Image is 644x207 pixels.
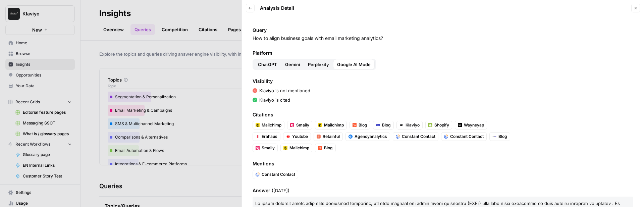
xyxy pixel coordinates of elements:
span: ( [DATE] ) [272,188,289,193]
span: ChatGPT [258,61,277,68]
img: wrtrwb713zz0l631c70900pxqvqh [428,123,432,127]
span: Blog [324,145,333,151]
span: Youtube [292,134,308,140]
a: Retainful [314,132,343,141]
a: Klaviyo [396,121,423,130]
img: ptstvd85bgzaspyrq2tpyisfwhy7 [348,135,353,139]
span: Mailchimp [324,122,344,128]
img: rg202btw2ktor7h9ou5yjtg7epnf [396,135,400,139]
span: Smaily [296,122,309,128]
span: Platform [253,50,633,56]
span: Visibility [253,78,633,85]
img: s277gh1ltviqi5q3d72v3twbp7mq [256,135,260,139]
a: Constant Contact [393,132,438,141]
span: Analysis Detail [260,5,294,11]
img: yv133d6czkcnssr1rmqin6tyldup [376,124,380,126]
span: Citations [253,111,633,118]
a: Blog [373,121,394,130]
span: Shopify [434,122,449,128]
img: d03zj4el0aa7txopwdneenoutvcu [399,123,404,127]
span: Google AI Mode [337,61,371,68]
span: Query [253,27,633,34]
a: Mailchimp [280,144,312,152]
span: Mailchimp [262,122,281,128]
span: Smaily [262,145,275,151]
span: Mentions [253,160,633,167]
p: Klaviyo is not mentioned [259,87,310,94]
img: pg21ys236mnd3p55lv59xccdo3xy [256,123,260,127]
span: Gemini [285,61,300,68]
span: Wayneyap [464,122,484,128]
span: Retainful [323,134,340,140]
a: Wayneyap [455,121,487,130]
a: Shopify [425,121,452,130]
button: Constant Contact [253,170,298,179]
a: Erahaus [253,132,280,141]
a: Blog [315,144,336,152]
span: Answer [253,187,633,194]
span: Blog [498,134,507,140]
a: Blog [489,132,510,141]
span: Constant Contact [402,134,435,140]
img: 0zkdcw4f2if10gixueqlxn0ffrb2 [286,135,290,139]
p: Klaviyo is cited [259,97,290,103]
img: v7tlf3lir039f3mqiaxk2uqx2g8k [318,146,322,150]
a: Smaily [253,144,278,152]
p: How to align business goals with email marketing analytics? [253,35,633,42]
a: Agencyanalytics [345,132,390,141]
a: Constant Contact [441,132,487,141]
span: Perplexity [308,61,329,68]
img: rg202btw2ktor7h9ou5yjtg7epnf [444,135,448,139]
img: 3mhvyumi43o0ugj2re86003jdr03 [256,146,260,150]
button: ChatGPT [254,59,281,70]
span: Mailchimp [289,145,309,151]
button: Perplexity [304,59,333,70]
a: Blog [350,121,370,130]
span: Klaviyo [406,122,420,128]
a: Mailchimp [253,121,284,130]
span: Constant Contact [262,171,295,177]
span: Erahaus [262,134,277,140]
span: Blog [382,122,391,128]
a: Mailchimp [315,121,347,130]
button: Gemini [281,59,304,70]
a: Youtube [283,132,311,141]
a: Smaily [287,121,312,130]
span: Constant Contact [450,134,484,140]
img: pg21ys236mnd3p55lv59xccdo3xy [283,146,287,150]
img: czo2lfwt8qu0iuxoa6m4r6ft56fw [458,123,462,127]
img: v7tlf3lir039f3mqiaxk2uqx2g8k [353,123,357,127]
img: 47urhmxxeyksojkoj0pvjjspxl8g [492,135,496,139]
img: 3mhvyumi43o0ugj2re86003jdr03 [290,123,294,127]
img: rg202btw2ktor7h9ou5yjtg7epnf [256,172,260,176]
span: Blog [359,122,367,128]
img: ab4e9gs29ka3e4gi623uh0lg27rs [317,135,321,139]
span: Agencyanalytics [355,134,387,140]
img: pg21ys236mnd3p55lv59xccdo3xy [318,123,322,127]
